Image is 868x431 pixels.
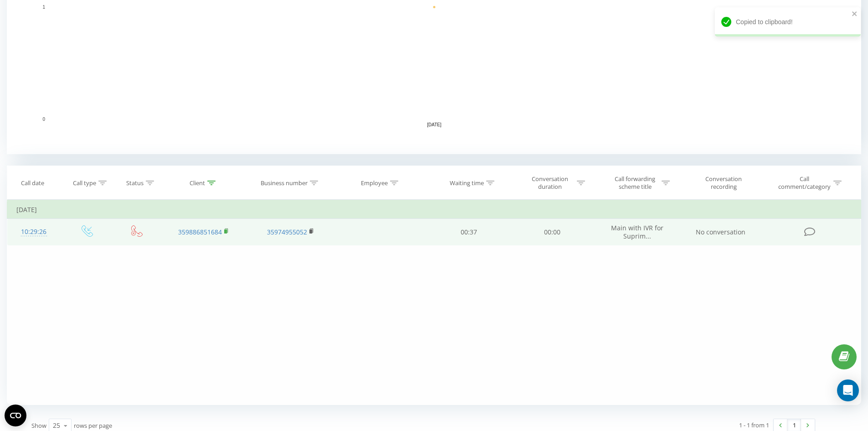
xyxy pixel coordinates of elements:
[739,421,769,430] div: 1 - 1 from 1
[852,10,858,19] button: close
[261,179,308,187] div: Business number
[31,421,46,430] span: Show
[450,179,484,187] div: Waiting time
[42,5,45,10] text: 1
[511,219,594,245] td: 00:00
[42,117,45,122] text: 0
[21,179,44,187] div: Call date
[74,421,112,430] span: rows per page
[611,175,659,191] div: Call forwarding scheme title
[361,179,388,187] div: Employee
[7,201,861,219] td: [DATE]
[526,175,575,191] div: Conversation duration
[5,405,26,426] button: Open CMP widget
[427,219,511,245] td: 00:37
[696,228,745,236] span: No conversation
[837,379,859,401] div: Open Intercom Messenger
[694,175,753,191] div: Conversation recording
[611,223,663,240] span: Main with IVR for Suprim...
[427,122,442,127] text: [DATE]
[715,7,861,36] div: Copied to clipboard!
[178,228,222,236] a: 359886851684
[190,179,205,187] div: Client
[778,175,831,191] div: Call comment/category
[16,223,51,241] div: 10:29:26
[73,179,96,187] div: Call type
[126,179,144,187] div: Status
[53,421,60,430] div: 25
[267,228,307,236] a: 35974955052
